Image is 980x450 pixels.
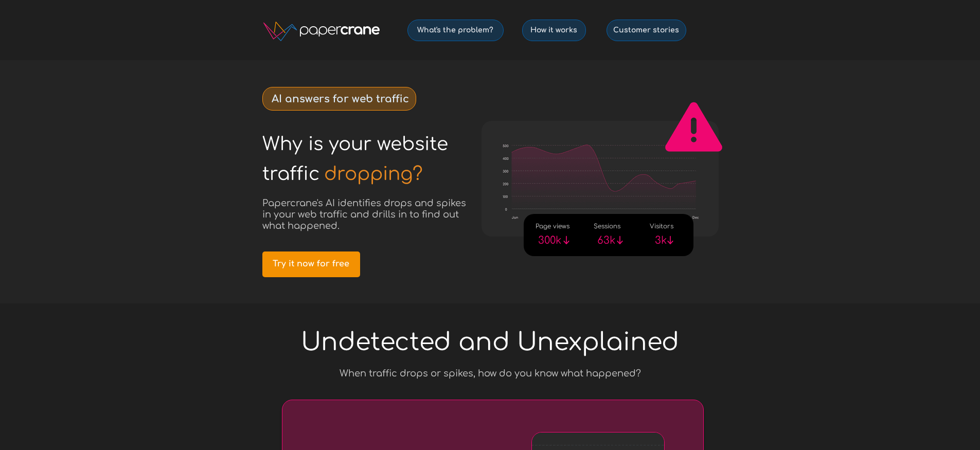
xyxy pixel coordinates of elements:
[340,368,641,379] span: When traffic drops or spikes, how do you know what happened?
[262,198,466,231] span: Papercrane's AI identifies drops and spikes in your web traffic and drills in to find out what ha...
[262,259,360,269] span: Try it now for free
[538,235,561,246] span: 300k
[262,251,360,277] a: Try it now for free
[597,235,615,246] span: 63k
[650,223,673,230] span: Visitors
[607,20,686,41] a: Customer stories
[408,26,503,34] span: What's the problem?
[407,20,504,41] a: What's the problem?
[301,329,679,356] span: Undetected and Unexplained
[272,93,409,105] strong: AI answers for web traffic
[607,26,686,34] span: Customer stories
[523,26,585,34] span: How it works
[262,134,448,154] span: Why is your website
[594,223,620,230] span: Sessions
[655,235,667,246] span: 3k
[536,223,569,230] span: Page views
[522,20,586,41] a: How it works
[262,164,319,184] span: traffic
